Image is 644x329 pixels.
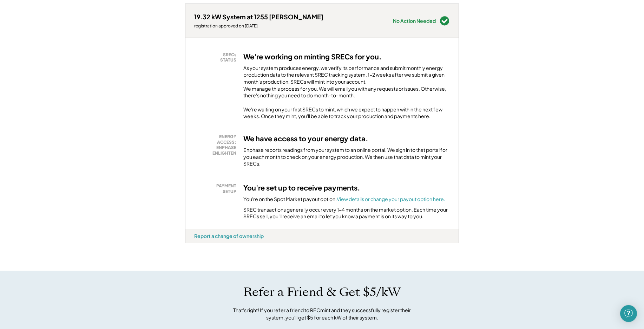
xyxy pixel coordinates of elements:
div: PAYMENT SETUP [198,183,236,194]
div: Open Intercom Messenger [620,305,637,322]
div: SRECs STATUS [198,52,236,63]
h3: We're working on minting SRECs for you. [243,52,382,61]
div: Enphase reports readings from your system to an online portal. We sign in to that portal for you ... [243,147,450,167]
div: nhh1qnck - PA Solar [185,243,204,246]
div: We're waiting on your first SRECs to mint, which we expect to happen within the next few weeks. O... [243,106,450,120]
div: No Action Needed [393,18,436,23]
h1: Refer a Friend & Get $5/kW [243,285,401,299]
div: SREC transactions generally occur every 1-4 months on the market option. Each time your SRECs sel... [243,206,450,220]
div: That's right! If you refer a friend to RECmint and they successfully register their system, you'l... [225,307,419,321]
div: 19.32 kW System at 1255 [PERSON_NAME] [194,13,323,21]
h3: You're set up to receive payments. [243,183,360,192]
div: As your system produces energy, we verify its performance and submit monthly energy production da... [243,65,450,103]
a: View details or change your payout option here. [337,196,445,202]
div: ENERGY ACCESS: ENPHASE ENLIGHTEN [198,134,236,156]
div: Report a change of ownership [194,233,264,239]
div: registration approved on [DATE] [194,23,323,29]
div: You're on the Spot Market payout option. [243,196,445,203]
h3: We have access to your energy data. [243,134,368,143]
